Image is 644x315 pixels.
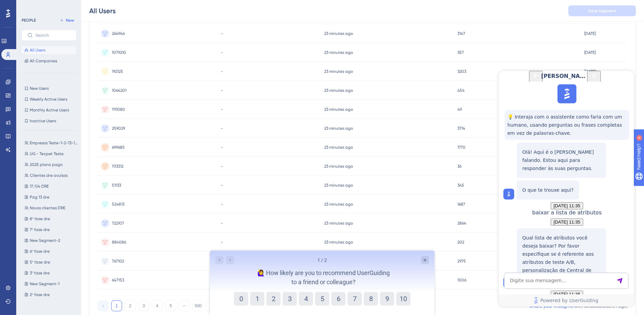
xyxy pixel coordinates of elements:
span: - [221,239,223,245]
time: 23 minutes ago [324,50,353,55]
button: New Segment-1 [22,280,80,288]
span: - [221,126,223,131]
span: - [221,183,223,188]
span: 51133 [112,183,121,188]
button: ⋯ [179,300,190,311]
time: [DATE] [584,50,596,55]
span: New Segment-1 [30,281,59,287]
button: Save Segment [568,5,636,16]
time: 23 minutes ago [324,164,353,169]
button: 1 [111,300,122,311]
time: 23 minutes ago [324,69,353,74]
button: 3 [138,300,149,311]
span: 5º fase dre [30,259,50,265]
div: 4 [47,3,49,9]
time: 23 minutes ago [324,88,353,93]
span: New Segment-2 [30,238,60,243]
span: 767102 [112,258,124,264]
span: 49 [457,107,462,112]
span: 192125 [112,69,123,74]
button: 3º fase dre [22,269,80,277]
span: 1079210 [112,50,126,55]
span: 722107 [112,220,124,226]
span: 3203 [457,69,466,74]
span: 259029 [112,126,125,131]
span: 2º fase dre [30,292,50,297]
span: Need Help? [16,2,42,10]
button: 2º fase dre [22,291,80,299]
span: 454 [457,88,464,93]
time: 23 minutes ago [324,183,353,188]
span: - [221,50,223,55]
span: 1687 [457,202,465,207]
span: - [221,88,223,93]
span: 524813 [112,202,124,207]
time: 23 minutes ago [324,31,353,36]
button: 5º fase dre [22,258,80,266]
time: 23 minutes ago [324,107,353,112]
time: 23 minutes ago [324,202,353,207]
span: 1064201 [112,88,126,93]
span: 3147 [457,31,465,36]
span: 1113312 [112,164,123,169]
span: 345 [457,183,464,188]
span: 3º fase dre [30,270,50,276]
span: 1770 [457,145,466,150]
span: - [221,145,223,150]
span: - [221,164,223,169]
span: 647153 [112,277,124,283]
span: - [221,69,223,74]
span: 6º fase dre [30,249,50,254]
span: 357 [457,50,464,55]
span: Save Segment [588,8,616,14]
span: 3714 [457,126,465,131]
span: 1111080 [112,107,125,112]
button: 500 [192,300,203,311]
time: 23 minutes ago [324,126,353,131]
time: [DATE] [584,69,596,74]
